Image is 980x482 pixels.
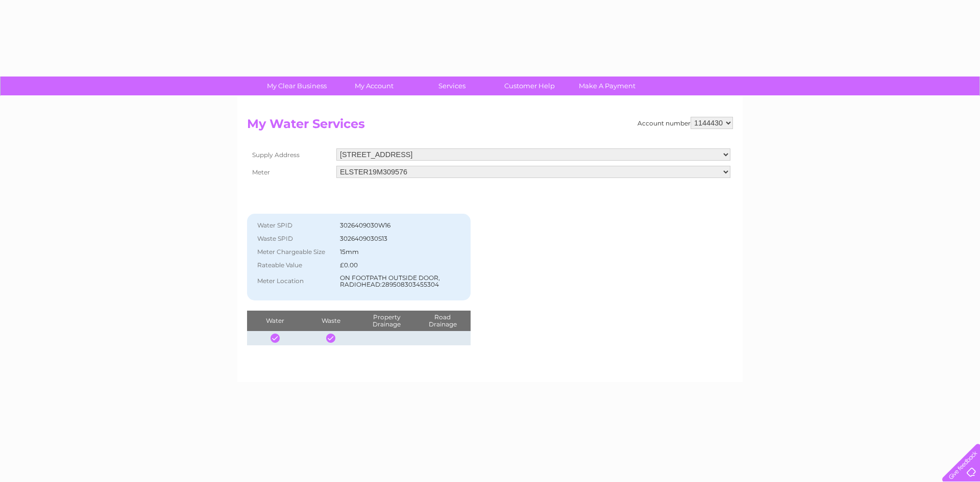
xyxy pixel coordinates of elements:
[337,232,465,245] td: 3026409030S13
[565,77,649,95] a: Make A Payment
[255,77,339,95] a: My Clear Business
[410,77,494,95] a: Services
[252,232,337,245] th: Waste SPID
[337,245,465,259] td: 15mm
[252,245,337,259] th: Meter Chargeable Size
[247,163,334,181] th: Meter
[487,77,572,95] a: Customer Help
[414,311,471,331] th: Road Drainage
[337,259,465,272] td: £0.00
[247,311,303,331] th: Water
[247,146,334,163] th: Supply Address
[303,311,358,331] th: Waste
[359,311,414,331] th: Property Drainage
[337,272,465,291] td: ON FOOTPATH OUTSIDE DOOR, RADIOHEAD:289508303455304
[638,117,733,129] div: Account number
[252,272,337,291] th: Meter Location
[252,219,337,232] th: Water SPID
[332,77,416,95] a: My Account
[247,117,733,136] h2: My Water Services
[252,259,337,272] th: Rateable Value
[337,219,465,232] td: 3026409030W16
